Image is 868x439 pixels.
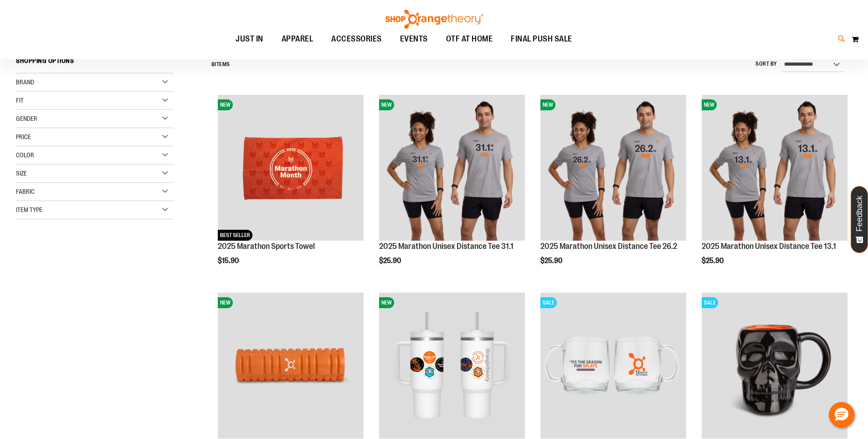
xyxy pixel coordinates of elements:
span: ACCESSORIES [331,29,382,49]
img: 2025 Marathon Unisex Distance Tee 26.2 [540,95,686,241]
span: $25.90 [540,257,564,265]
span: SALE [540,297,557,308]
div: product [213,90,368,288]
span: NEW [702,99,717,110]
a: 2025 Marathon Unisex Distance Tee 13.1 [702,242,836,251]
span: APPAREL [282,29,313,49]
a: OTF AT HOME [437,29,502,50]
a: 2025 Marathon Unisex Distance Tee 31.1 [379,242,514,251]
span: Price [16,133,31,140]
img: Main image of 2024 12 Days of Fitness 13 oz Glass Mug [540,293,686,439]
span: NEW [218,297,233,308]
label: Sort By [755,60,777,68]
img: 2025 Marathon Unisex Distance Tee 13.1 [702,95,847,241]
span: Brand [16,78,34,86]
img: Foam Roller [218,293,364,439]
span: BEST SELLER [218,230,252,241]
button: Hello, have a question? Let’s chat. [829,402,854,428]
span: Size [16,170,27,177]
div: product [375,90,529,288]
a: EVENTS [391,29,437,49]
img: 2025 Marathon Unisex Distance Tee 31.1 [379,95,525,241]
img: Shop Orangetheory [384,10,484,29]
a: APPAREL [272,29,323,50]
strong: Shopping Options [16,53,174,73]
img: Product image for Hell Week 12oz Skull Mug [702,293,847,439]
span: OTF AT HOME [446,29,493,49]
a: 2025 Marathon Unisex Distance Tee 26.2NEW [540,95,686,242]
a: 2025 Marathon Sports Towel [218,242,315,251]
span: SALE [702,297,718,308]
a: FINAL PUSH SALE [502,29,581,50]
a: JUST IN [226,29,272,50]
span: $25.90 [702,257,725,265]
span: JUST IN [236,29,263,49]
a: 2025 Marathon Unisex Distance Tee 13.1NEW [702,95,847,242]
span: Item Type [16,206,42,213]
img: 2025 Marathon Sports Towel [218,95,364,241]
img: OTF 40 oz. Sticker Tumbler [379,293,525,439]
span: NEW [379,297,394,308]
span: Gender [16,115,37,122]
span: Fabric [16,188,35,195]
span: $25.90 [379,257,402,265]
div: product [536,90,691,288]
span: Color [16,151,34,159]
span: EVENTS [400,29,428,49]
span: Feedback [855,196,864,232]
span: $15.90 [218,257,240,265]
a: ACCESSORIES [322,29,391,50]
span: NEW [540,99,555,110]
button: Feedback - Show survey [851,186,868,253]
a: 2025 Marathon Unisex Distance Tee 31.1NEW [379,95,525,242]
span: NEW [218,99,233,110]
a: 2025 Marathon Sports TowelNEWBEST SELLER [218,95,364,242]
h2: Items [211,57,230,72]
div: product [697,90,852,288]
span: NEW [379,99,394,110]
span: FINAL PUSH SALE [511,29,572,49]
a: 2025 Marathon Unisex Distance Tee 26.2 [540,242,677,251]
span: Fit [16,97,24,104]
span: 8 [211,61,215,67]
